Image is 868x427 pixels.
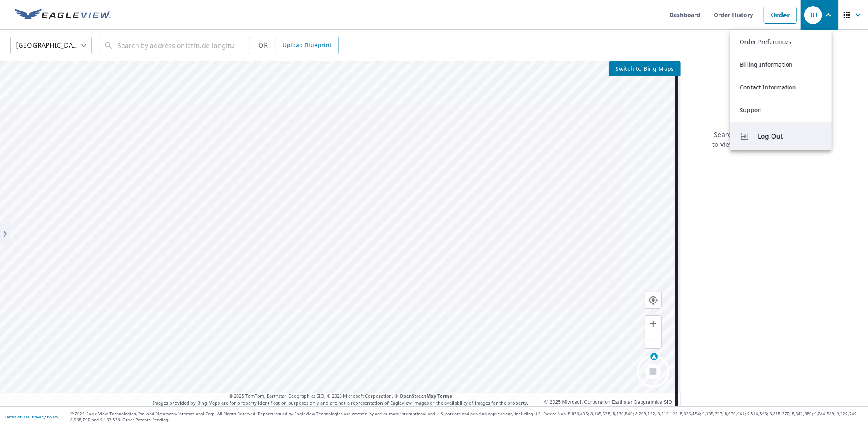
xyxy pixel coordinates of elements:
[730,30,832,53] a: Order Preferences
[758,131,822,141] span: Log Out
[804,6,822,24] div: BU
[645,363,661,379] button: Switch to oblique
[544,398,672,406] div: © 2025 Microsoft Corporation Earthstar Geographics SIO
[645,316,661,332] button: Zoom in
[764,7,797,24] a: Order
[118,34,234,57] input: Search by address or latitude-longitude
[712,130,821,149] p: Searching for a property address to view a list of available products.
[282,40,332,50] span: Upload Blueprint
[615,64,674,74] span: Switch to Bing Maps
[400,393,436,399] a: OpenStreetMap
[276,37,338,54] a: Upload Blueprint
[4,414,58,419] p: |
[730,53,832,76] a: Billing Information
[32,414,58,420] a: Privacy Policy
[229,393,452,400] span: © 2025 TomTom, Earthstar Geographics SIO, © 2025 Microsoft Corporation, ©
[258,37,339,54] div: OR
[4,414,30,420] a: Terms of Use
[609,61,681,76] button: Switch to Bing Maps
[15,9,111,21] img: EV Logo
[437,393,452,399] a: Terms
[645,332,661,348] button: Zoom out
[10,34,92,57] div: [GEOGRAPHIC_DATA]
[70,411,864,423] p: © 2025 Eagle View Technologies, Inc. and Pictometry International Corp. All Rights Reserved. Repo...
[730,122,832,150] button: Log Out
[645,292,661,308] button: Go to your location
[730,99,832,122] a: Support
[650,353,658,363] div: Drag to rotate, click for north
[730,76,832,99] a: Contact Information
